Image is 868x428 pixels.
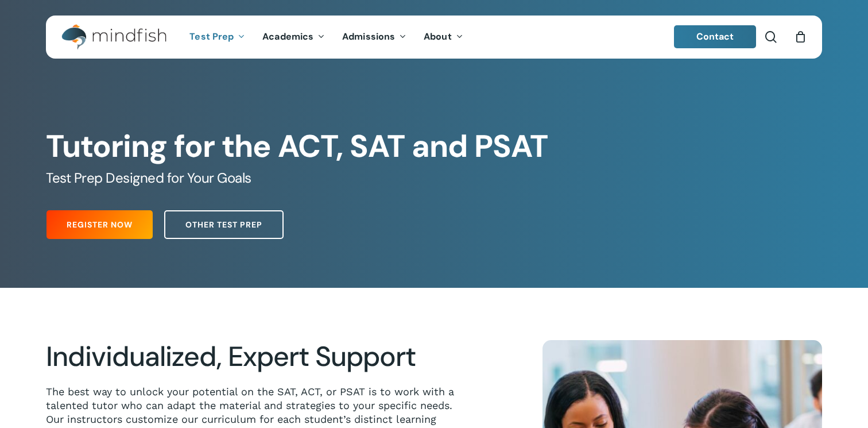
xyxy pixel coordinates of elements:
[794,30,807,43] a: Cart
[262,30,313,43] span: Academics
[46,16,822,59] header: Main Menu
[674,25,757,48] a: Contact
[67,219,133,230] span: Register Now
[164,210,284,239] a: Other Test Prep
[46,128,821,165] h1: Tutoring for the ACT, SAT and PSAT
[181,32,254,42] a: Test Prep
[334,32,415,42] a: Admissions
[342,30,395,43] span: Admissions
[181,16,471,59] nav: Main Menu
[424,30,452,43] span: About
[185,219,262,230] span: Other Test Prep
[46,210,153,239] a: Register Now
[189,30,234,43] span: Test Prep
[415,32,472,42] a: About
[46,340,462,373] h2: Individualized, Expert Support
[254,32,334,42] a: Academics
[46,169,821,187] h5: Test Prep Designed for Your Goals
[696,30,734,43] span: Contact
